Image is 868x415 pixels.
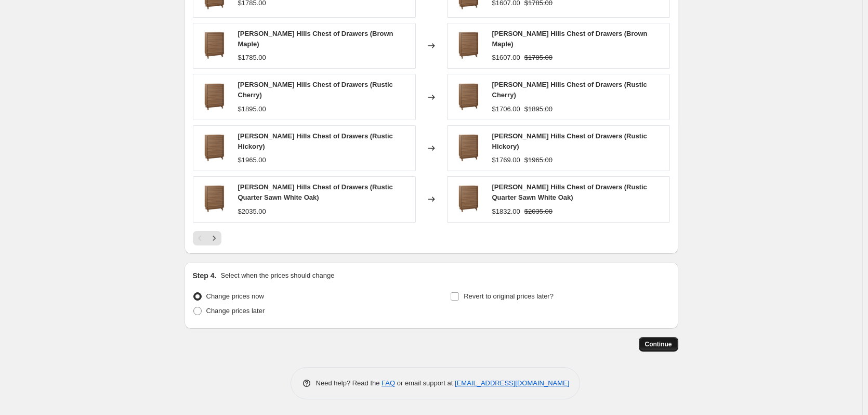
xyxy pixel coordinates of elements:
[524,104,553,114] strike: $1895.00
[238,53,266,63] div: $1785.00
[464,292,554,300] span: Revert to original prices later?
[238,81,393,99] span: [PERSON_NAME] Hills Chest of Drawers (Rustic Cherry)
[453,82,484,113] img: 501WH_80x.jpg
[492,81,647,99] span: [PERSON_NAME] Hills Chest of Drawers (Rustic Cherry)
[199,133,230,164] img: 501WH_80x.jpg
[238,104,266,114] div: $1895.00
[206,292,264,300] span: Change prices now
[639,337,678,352] button: Continue
[453,30,484,61] img: 501WH_80x.jpg
[220,270,334,281] p: Select when the prices should change
[524,155,553,165] strike: $1965.00
[524,206,553,217] strike: $2035.00
[453,184,484,215] img: 501WH_80x.jpg
[395,379,455,387] span: or email support at
[492,132,647,150] span: [PERSON_NAME] Hills Chest of Drawers (Rustic Hickory)
[206,307,265,315] span: Change prices later
[492,183,647,201] span: [PERSON_NAME] Hills Chest of Drawers (Rustic Quarter Sawn White Oak)
[492,104,520,114] div: $1706.00
[238,132,393,150] span: [PERSON_NAME] Hills Chest of Drawers (Rustic Hickory)
[199,184,230,215] img: 501WH_80x.jpg
[199,82,230,113] img: 501WH_80x.jpg
[492,206,520,217] div: $1832.00
[455,379,569,387] a: [EMAIL_ADDRESS][DOMAIN_NAME]
[645,340,672,348] span: Continue
[316,379,382,387] span: Need help? Read the
[238,30,393,48] span: [PERSON_NAME] Hills Chest of Drawers (Brown Maple)
[238,155,266,165] div: $1965.00
[199,30,230,61] img: 501WH_80x.jpg
[238,206,266,217] div: $2035.00
[453,133,484,164] img: 501WH_80x.jpg
[492,155,520,165] div: $1769.00
[193,270,217,281] h2: Step 4.
[238,183,393,201] span: [PERSON_NAME] Hills Chest of Drawers (Rustic Quarter Sawn White Oak)
[492,53,520,63] div: $1607.00
[382,379,395,387] a: FAQ
[193,231,221,245] nav: Pagination
[524,53,553,63] strike: $1785.00
[207,231,221,245] button: Next
[492,30,648,48] span: [PERSON_NAME] Hills Chest of Drawers (Brown Maple)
